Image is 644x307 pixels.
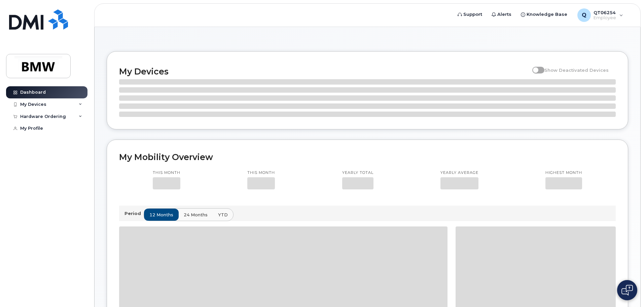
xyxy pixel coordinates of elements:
h2: My Devices [119,66,529,76]
h2: My Mobility Overview [119,152,616,162]
p: This month [153,170,180,176]
img: Open chat [621,285,633,296]
p: This month [247,170,275,176]
p: Highest month [545,170,582,176]
input: Show Deactivated Devices [532,64,538,69]
span: Show Deactivated Devices [544,67,609,73]
p: Yearly total [342,170,373,176]
span: 24 months [184,212,208,218]
p: Yearly average [440,170,478,176]
span: YTD [218,212,228,218]
p: Period [124,210,144,217]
